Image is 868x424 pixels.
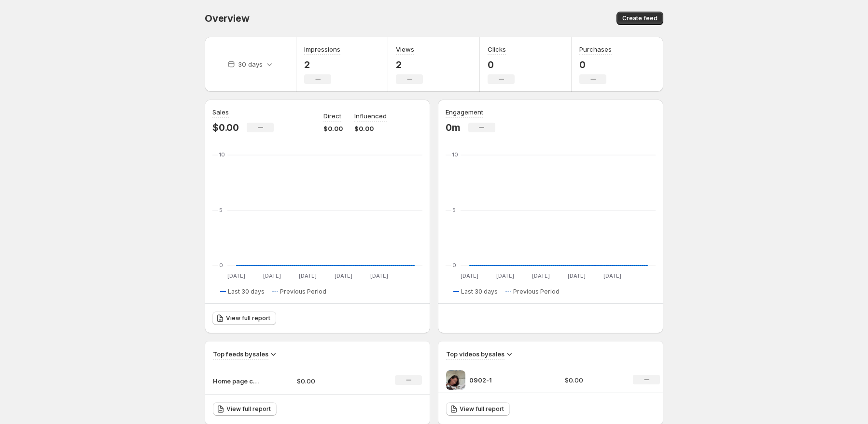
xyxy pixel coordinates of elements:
[568,272,586,279] text: [DATE]
[304,59,340,71] p: 2
[446,370,465,390] img: 0902-1
[205,13,249,24] span: Overview
[212,311,276,325] a: View full report
[226,405,271,413] span: View full report
[370,272,388,279] text: [DATE]
[219,262,223,269] text: 0
[622,14,658,22] span: Create feed
[452,151,458,158] text: 10
[396,44,414,54] h3: Views
[565,375,622,385] p: $0.00
[219,207,223,213] text: 5
[496,272,514,279] text: [DATE]
[460,405,504,413] span: View full report
[616,12,663,25] button: Create feed
[213,349,268,359] h3: Top feeds by sales
[452,207,456,213] text: 5
[323,124,343,133] p: $0.00
[226,314,270,322] span: View full report
[354,111,387,121] p: Influenced
[304,44,340,54] h3: Impressions
[461,288,498,296] span: Last 30 days
[212,122,239,133] p: $0.00
[446,349,504,359] h3: Top videos by sales
[513,288,560,296] span: Previous Period
[446,402,510,416] a: View full report
[227,272,245,279] text: [DATE]
[446,122,461,133] p: 0m
[488,59,515,71] p: 0
[297,376,365,386] p: $0.00
[213,376,261,386] p: Home page carousal
[228,288,265,296] span: Last 30 days
[323,111,341,121] p: Direct
[452,262,456,269] text: 0
[461,272,478,279] text: [DATE]
[219,151,225,158] text: 10
[488,44,506,54] h3: Clicks
[446,107,483,117] h3: Engagement
[263,272,281,279] text: [DATE]
[238,59,263,69] p: 30 days
[469,375,542,385] p: 0902-1
[532,272,550,279] text: [DATE]
[396,59,423,71] p: 2
[212,107,229,117] h3: Sales
[354,124,387,133] p: $0.00
[579,44,612,54] h3: Purchases
[603,272,621,279] text: [DATE]
[299,272,317,279] text: [DATE]
[579,59,612,71] p: 0
[213,402,277,416] a: View full report
[335,272,352,279] text: [DATE]
[280,288,326,296] span: Previous Period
